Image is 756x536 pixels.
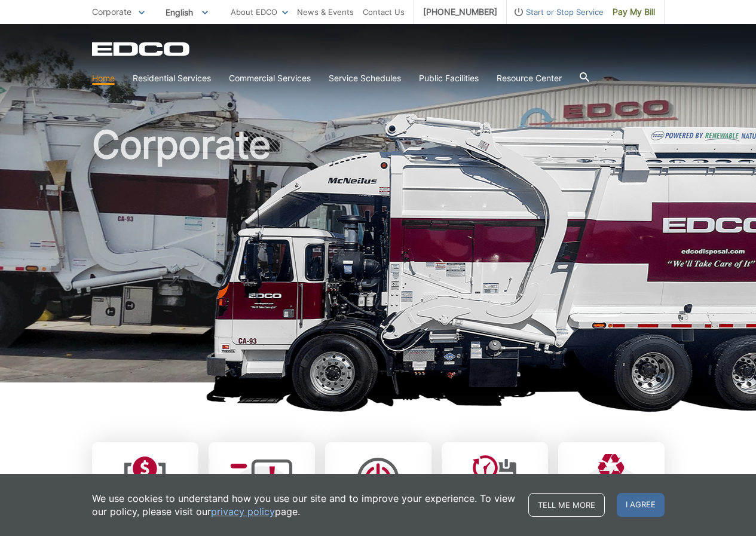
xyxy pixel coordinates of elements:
span: Pay My Bill [613,5,655,19]
a: Service Schedules [329,72,401,85]
a: Residential Services [133,72,211,85]
a: privacy policy [211,505,275,518]
a: About EDCO [231,5,288,19]
a: Home [92,72,115,85]
span: English [157,2,217,22]
a: Contact Us [363,5,405,19]
a: Resource Center [497,72,562,85]
a: EDCD logo. Return to the homepage. [92,42,191,56]
span: Corporate [92,7,131,17]
h1: Corporate [92,125,665,388]
a: News & Events [297,5,354,19]
p: We use cookies to understand how you use our site and to improve your experience. To view our pol... [92,492,516,518]
a: Commercial Services [229,72,311,85]
span: I agree [617,493,665,517]
a: Public Facilities [419,72,479,85]
a: Tell me more [528,493,605,517]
